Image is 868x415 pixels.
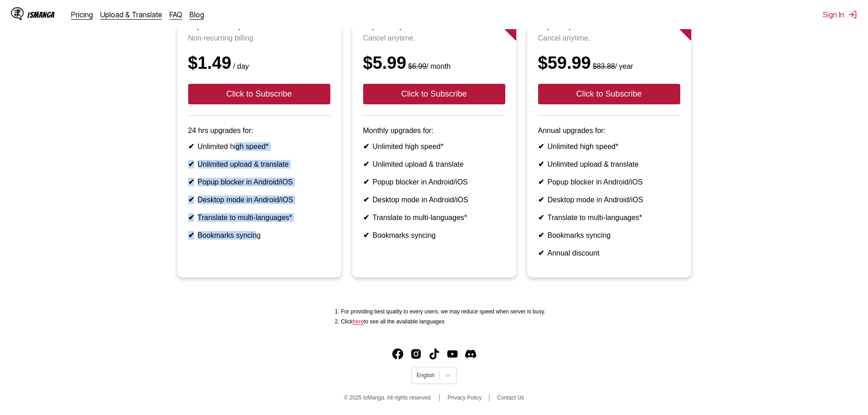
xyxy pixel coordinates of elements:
[188,34,330,42] p: Non-recurring billing
[71,10,93,19] a: Pricing
[447,348,458,359] a: Youtube
[188,195,330,204] li: Desktop mode in Android/iOS
[353,318,364,325] a: Available languages
[11,7,24,20] img: IsManga Logo
[188,178,330,186] li: Popup blocker in Android/iOS
[429,348,440,359] img: IsManga TikTok
[363,84,505,104] button: Click to Subscribe
[188,196,194,204] b: ✔
[538,84,680,104] button: Click to Subscribe
[538,127,680,135] p: Annual upgrades for:
[190,10,204,19] a: Blog
[538,196,544,204] b: ✔
[538,214,544,221] b: ✔
[363,160,505,169] li: Unlimited upload & translate
[406,62,451,70] small: / month
[392,348,403,359] img: IsManga Facebook
[538,160,680,169] li: Unlimited upload & translate
[538,53,680,73] div: $59.99
[11,7,71,22] a: IsManga LogoIsManga
[188,160,194,168] b: ✔
[363,143,369,150] b: ✔
[538,249,544,257] b: ✔
[344,395,432,401] span: © 2025 IsManga. All rights reserved.
[363,53,505,73] div: $5.99
[363,195,505,204] li: Desktop mode in Android/iOS
[188,231,330,240] li: Bookmarks syncing
[538,213,680,222] li: Translate to multi-languages*
[538,34,680,42] p: Cancel anytime.
[188,178,194,186] b: ✔
[341,308,545,315] li: For providing best quality to every users, we may reduce speed when server is busy.
[416,372,418,379] input: Select language
[497,395,524,401] a: Contact Us
[363,142,505,151] li: Unlimited high speed*
[538,178,544,186] b: ✔
[538,231,544,239] b: ✔
[411,348,421,359] a: Instagram
[538,178,680,186] li: Popup blocker in Android/iOS
[538,160,544,168] b: ✔
[188,127,330,135] p: 24 hrs upgrades for:
[188,160,330,169] li: Unlimited upload & translate
[538,231,680,240] li: Bookmarks syncing
[363,213,505,222] li: Translate to multi-languages*
[363,178,369,186] b: ✔
[188,84,330,104] button: Click to Subscribe
[411,348,421,359] img: IsManga Instagram
[363,231,369,239] b: ✔
[363,231,505,240] li: Bookmarks syncing
[188,53,330,73] div: $1.49
[465,348,476,359] a: Discord
[188,142,330,151] li: Unlimited high speed*
[465,348,476,359] img: IsManga Discord
[538,249,680,257] li: Annual discount
[363,214,369,221] b: ✔
[363,160,369,168] b: ✔
[593,62,615,70] s: $83.88
[100,10,162,19] a: Upload & Translate
[188,231,194,239] b: ✔
[591,62,633,70] small: / year
[231,62,249,70] small: / day
[188,214,194,221] b: ✔
[848,10,857,19] img: Sign out
[538,143,544,150] b: ✔
[408,62,426,70] s: $6.99
[447,395,482,401] a: Privacy Policy
[363,34,505,42] p: Cancel anytime.
[429,348,440,359] a: TikTok
[169,10,182,19] a: FAQ
[392,348,403,359] a: Facebook
[188,213,330,222] li: Translate to multi-languages*
[823,10,857,19] button: Sign In
[341,318,545,325] li: Click to see all the available languages
[447,348,458,359] img: IsManga YouTube
[538,142,680,151] li: Unlimited high speed*
[363,178,505,186] li: Popup blocker in Android/iOS
[363,196,369,204] b: ✔
[363,127,505,135] p: Monthly upgrades for:
[188,143,194,150] b: ✔
[538,195,680,204] li: Desktop mode in Android/iOS
[27,10,55,19] div: IsManga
